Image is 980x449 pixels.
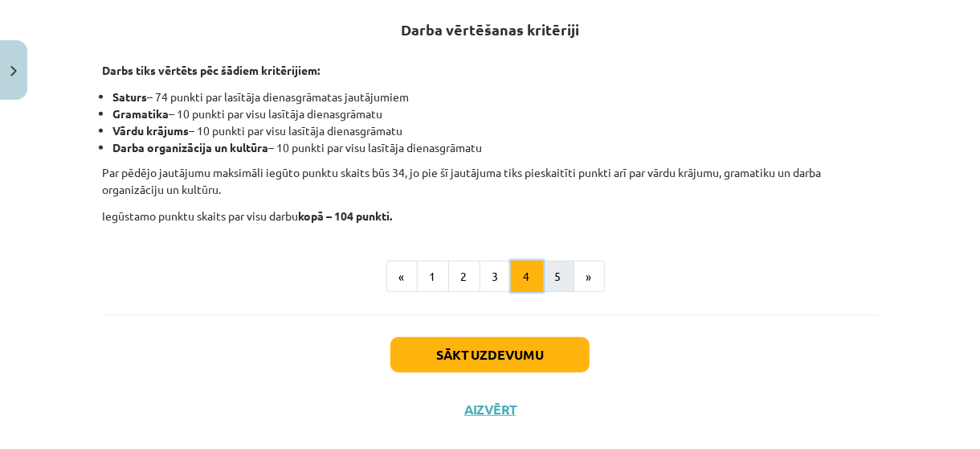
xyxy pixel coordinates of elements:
button: 1 [417,261,449,293]
li: – 10 punkti par visu lasītāja dienasgrāmatu [112,122,878,139]
strong: Vārdu krājums [112,123,189,138]
button: 4 [511,261,543,293]
button: 3 [480,261,512,293]
img: icon-close-lesson-0947bae3869378f0d4975bcd49f059093ad1ed9edebbc8119c70593378902aed.svg [10,66,17,76]
button: « [386,261,418,293]
button: 2 [448,261,480,293]
li: – 10 punkti par visu lasītāja dienasgrāmatu [112,139,878,156]
strong: Darba vērtēšanas kritēriji [401,20,579,39]
strong: Gramatika [112,106,169,121]
strong: kopā – 104 punkti. [298,208,392,223]
li: – 74 punkti par lasītāja dienasgrāmatas jautājumiem [112,89,878,105]
strong: Saturs [112,89,147,104]
nav: Page navigation example [102,261,878,293]
button: Aizvērt [459,402,521,418]
button: 5 [542,261,574,293]
button: » [574,261,605,293]
strong: Darbs tiks vērtēts pēc šādiem kritērijiem: [102,63,320,77]
strong: Darba organizācija un kultūra [112,140,268,154]
li: – 10 punkti par visu lasītāja dienasgrāmatu [112,105,878,122]
p: Iegūstamo punktu skaits par visu darbu [102,208,878,224]
button: Sākt uzdevumu [390,337,590,373]
p: Par pēdējo jautājumu maksimāli iegūto punktu skaits būs 34, jo pie šī jautājuma tiks pieskaitīti ... [102,164,878,198]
